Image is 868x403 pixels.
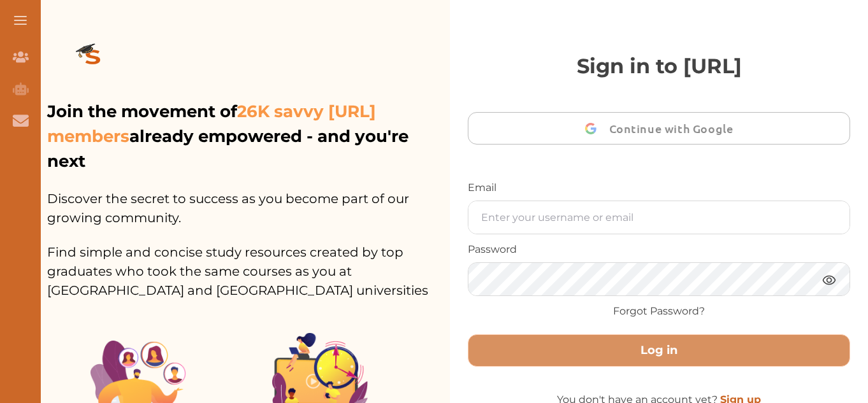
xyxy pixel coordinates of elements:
span: Continue with Google [609,113,740,143]
button: Continue with Google [468,112,850,145]
p: Email [468,180,850,195]
p: Password [468,242,850,257]
p: Discover the secret to success as you become part of our growing community. [47,174,450,227]
img: logo [47,23,139,94]
p: Join the movement of already empowered - and you're next [47,99,447,174]
button: Log in [468,334,850,367]
input: Enter your username or email [468,201,850,234]
p: Find simple and concise study resources created by top graduates who took the same courses as you... [47,227,450,300]
img: eye.3286bcf0.webp [821,272,837,288]
p: Sign in to [URL] [468,51,850,81]
a: Forgot Password? [613,304,705,319]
